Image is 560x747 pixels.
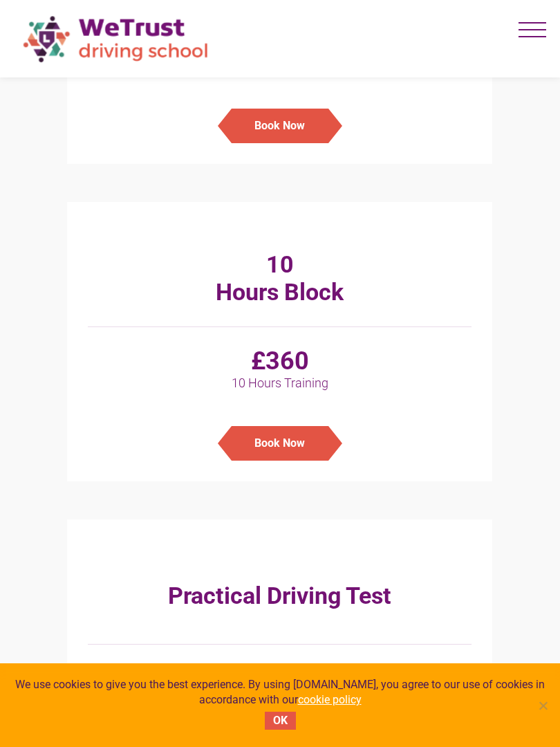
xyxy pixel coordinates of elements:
[232,109,328,143] button: Book Now
[88,81,472,143] a: Book Now
[536,699,550,712] span: No
[88,347,472,390] h4: £360
[232,426,328,461] button: Book Now
[265,712,296,730] button: OK
[168,557,391,634] h3: Practical Driving Test
[88,376,472,390] span: 10 Hours Training
[298,693,362,706] a: cookie policy
[88,398,472,461] a: Book Now
[14,677,546,708] span: We use cookies to give you the best experience. By using [DOMAIN_NAME], you agree to our use of c...
[216,240,344,316] h3: 10 Hours Block
[14,7,221,71] img: wetrust-ds-logo.png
